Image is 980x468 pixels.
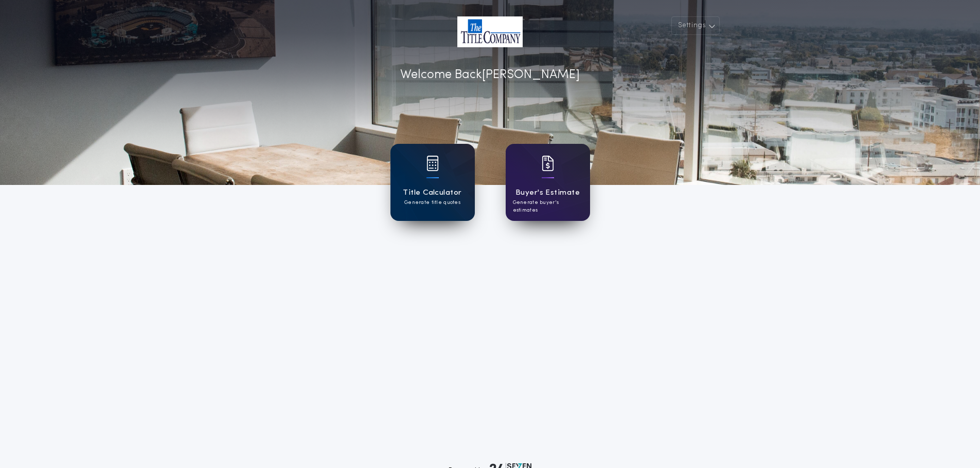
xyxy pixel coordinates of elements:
p: Generate buyer's estimates [513,199,583,214]
button: Settings [671,16,720,35]
p: Welcome Back [PERSON_NAME] [400,66,580,84]
a: card iconTitle CalculatorGenerate title quotes [390,144,475,221]
img: account-logo [457,16,523,47]
img: card icon [542,156,554,171]
a: card iconBuyer's EstimateGenerate buyer's estimates [506,144,590,221]
p: Generate title quotes [404,199,460,207]
img: card icon [426,156,439,171]
h1: Buyer's Estimate [515,187,580,199]
h1: Title Calculator [403,187,461,199]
